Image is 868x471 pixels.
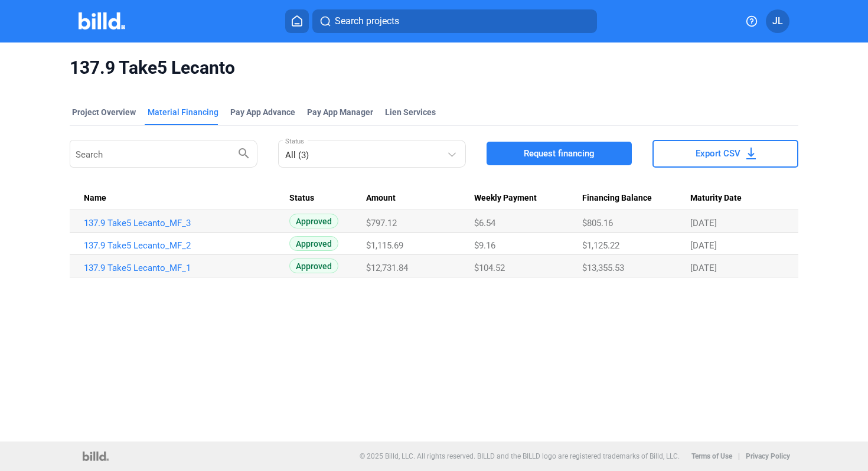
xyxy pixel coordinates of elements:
span: Search projects [335,14,399,28]
mat-select-trigger: All (3) [285,150,309,161]
div: Financing Balance [582,193,690,204]
b: Terms of Use [691,452,732,460]
a: 137.9 Take5 Lecanto_MF_2 [84,240,279,251]
span: Request financing [524,148,595,159]
div: Maturity Date [690,193,784,204]
span: $797.12 [366,218,397,228]
span: $805.16 [582,218,613,228]
a: 137.9 Take5 Lecanto_MF_3 [84,218,279,228]
span: Approved [289,236,338,251]
span: [DATE] [690,218,717,228]
div: Lien Services [385,106,436,118]
mat-icon: search [237,146,251,160]
span: [DATE] [690,263,717,273]
p: © 2025 Billd, LLC. All rights reserved. BILLD and the BILLD logo are registered trademarks of Bil... [360,452,680,460]
span: Financing Balance [582,193,652,204]
div: Project Overview [72,106,136,118]
button: JL [766,9,789,33]
img: logo [83,452,108,461]
span: $104.52 [474,263,505,273]
div: Pay App Advance [230,106,295,118]
span: $6.54 [474,218,495,228]
div: Status [289,193,367,204]
span: [DATE] [690,240,717,251]
div: Weekly Payment [474,193,582,204]
span: Maturity Date [690,193,742,204]
span: Name [84,193,106,204]
span: 137.9 Take5 Lecanto [70,57,799,79]
button: Search projects [312,9,597,33]
button: Export CSV [652,140,798,168]
span: Status [289,193,314,204]
span: $13,355.53 [582,263,624,273]
span: Weekly Payment [474,193,537,204]
b: Privacy Policy [746,452,790,460]
span: $1,115.69 [366,240,403,251]
img: Billd Company Logo [79,12,125,30]
button: Request financing [487,142,632,165]
span: Pay App Manager [307,106,373,118]
span: JL [772,14,783,28]
span: Export CSV [696,148,740,159]
div: Material Financing [148,106,218,118]
p: | [738,452,740,460]
span: Approved [289,259,338,273]
div: Name [84,193,289,204]
span: $9.16 [474,240,495,251]
span: $1,125.22 [582,240,619,251]
span: Approved [289,214,338,228]
a: 137.9 Take5 Lecanto_MF_1 [84,263,279,273]
span: Amount [366,193,396,204]
div: Amount [366,193,474,204]
span: $12,731.84 [366,263,408,273]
